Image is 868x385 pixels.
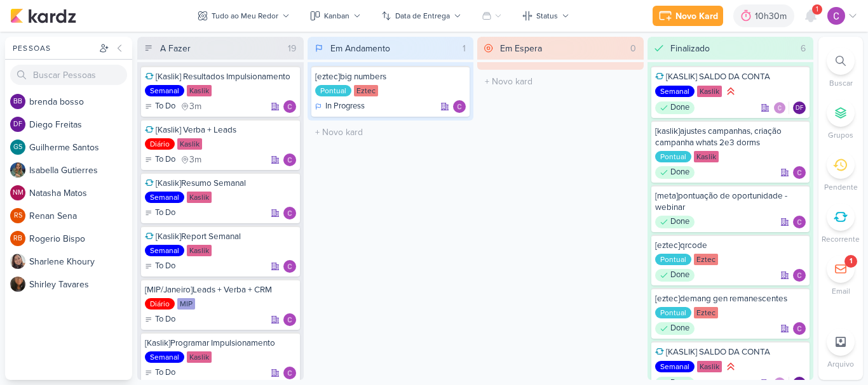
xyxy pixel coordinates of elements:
div: Em Espera [500,42,542,55]
img: Carlos Lima [283,153,296,166]
p: Done [670,101,689,114]
img: Carlos Lima [283,313,296,326]
div: Pontual [655,151,691,162]
p: DF [13,121,22,128]
div: [eztec]demang gen remanescentes [655,293,806,304]
div: Em Andamento [330,42,390,55]
div: Finalizado [670,42,710,55]
p: To Do [155,153,175,166]
div: Done [655,216,695,228]
div: [Kaslik] Verba + Leads [145,124,296,136]
p: Arquivo [827,358,854,370]
div: Semanal [145,351,184,363]
div: MIP [177,298,195,310]
div: brenda bosso [10,94,25,109]
div: [meta]pontuação de oportunidade - webinar [655,190,806,213]
div: Guilherme Santos [10,140,25,155]
p: Done [670,216,689,228]
div: Rogerio Bispo [10,231,25,246]
div: [Kaslik] Resultados Impulsionamento [145,71,296,82]
p: To Do [155,100,175,113]
p: GS [13,144,22,151]
p: Recorrente [822,233,860,245]
div: último check-in há 3 meses [180,100,201,113]
p: RB [13,235,22,242]
div: Diário [145,298,175,310]
div: R e n a n S e n a [29,209,132,223]
span: 1 [816,4,818,15]
div: Colaboradores: Carlos Lima [773,101,789,114]
div: Diego Freitas [10,117,25,132]
p: Buscar [829,77,853,89]
div: R o g e r i o B i s p o [29,232,132,245]
div: 6 [796,42,811,55]
p: Done [670,322,689,335]
div: [Kaslik]Resumo Semanal [145,178,296,189]
div: Kaslik [177,138,202,150]
div: Semanal [145,85,184,96]
li: Ctrl + F [818,47,863,89]
input: + Novo kard [310,123,471,141]
img: Carlos Lima [283,260,296,273]
div: To Do [145,207,175,219]
div: Kaslik [187,85,212,96]
div: Semanal [655,361,695,372]
img: Carlos Lima [793,322,806,335]
div: Semanal [145,245,184,256]
div: Prioridade Alta [724,85,737,98]
div: To Do [145,153,175,166]
img: Carlos Lima [283,100,296,113]
div: Done [655,166,695,179]
div: 10h30m [755,10,790,23]
input: + Novo kard [480,72,641,91]
div: Responsável: Carlos Lima [793,269,806,282]
div: [MIP/Janeiro]Leads + Verba + CRM [145,284,296,296]
div: Natasha Matos [10,185,25,200]
div: Eztec [694,307,718,318]
div: Responsável: Carlos Lima [793,322,806,335]
div: Diego Freitas [793,101,806,114]
div: [KASLIK] SALDO DA CONTA [655,71,806,82]
button: Novo Kard [653,6,723,26]
div: Pontual [315,85,351,96]
div: Pessoas [10,42,97,54]
img: Carlos Lima [793,166,806,179]
img: Carlos Lima [283,207,296,219]
p: To Do [155,367,175,379]
div: Kaslik [187,192,212,203]
div: Eztec [354,85,378,96]
div: Kaslik [187,351,212,363]
div: [eztec]big numbers [315,71,466,82]
p: In Progress [325,100,365,113]
div: Responsável: Carlos Lima [283,260,296,273]
div: Done [655,269,695,282]
div: Diário [145,138,175,150]
p: bb [13,98,22,105]
div: [kaslik]ajustes campanhas, criação campanha whats 2e3 dorms [655,126,806,148]
div: G u i l h e r m e S a n t o s [29,141,132,154]
div: b r e n d a b o s s o [29,95,132,108]
input: Buscar Pessoas [10,65,127,85]
div: Responsável: Carlos Lima [283,367,296,379]
div: Kaslik [187,245,212,256]
div: [KASLIK] SALDO DA CONTA [655,346,806,358]
p: To Do [155,207,175,219]
div: A Fazer [160,42,191,55]
div: Kaslik [697,361,722,372]
div: Done [655,101,695,114]
div: Semanal [145,192,184,203]
div: S h i r l e y T a v a r e s [29,278,132,291]
div: To Do [145,260,175,273]
div: Responsável: Carlos Lima [283,100,296,113]
p: Done [670,269,689,282]
img: Carlos Lima [793,269,806,282]
img: Isabella Gutierres [10,162,25,178]
div: 1 [458,42,471,55]
span: 3m [189,155,201,164]
div: S h a r l e n e K h o u r y [29,255,132,268]
div: Novo Kard [675,10,718,23]
img: Carlos Lima [793,216,806,228]
p: DF [796,105,803,112]
div: último check-in há 3 meses [180,153,201,166]
div: 19 [283,42,301,55]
